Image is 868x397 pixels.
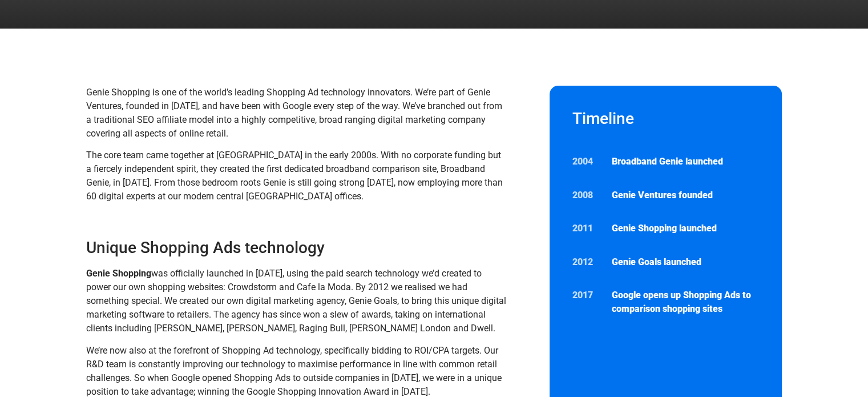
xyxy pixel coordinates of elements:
p: Genie Goals launched [612,255,759,269]
p: Genie Shopping launched [612,222,759,235]
span: was officially launched in [DATE], using the paid search technology we’d created to power our own... [86,268,506,334]
p: 2012 [572,255,601,269]
p: Google opens up Shopping Ads to comparison shopping sites [612,288,759,316]
span: Genie Shopping is one of the world’s leading Shopping Ad technology innovators. We’re part of Gen... [86,87,502,139]
h2: Timeline [572,109,760,129]
p: 2004 [572,155,601,169]
p: Genie Ventures founded [612,189,759,202]
h3: Unique Shopping Ads technology [86,238,508,258]
p: 2011 [572,222,601,235]
span: The core team came together at [GEOGRAPHIC_DATA] in the early 2000s. With no corporate funding bu... [86,150,503,202]
p: 2017 [572,288,601,302]
span: We’re now also at the forefront of Shopping Ad technology, specifically bidding to ROI/CPA target... [86,345,502,397]
p: 2008 [572,189,601,202]
strong: Genie Shopping [86,268,151,279]
p: Broadband Genie launched [612,155,759,169]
